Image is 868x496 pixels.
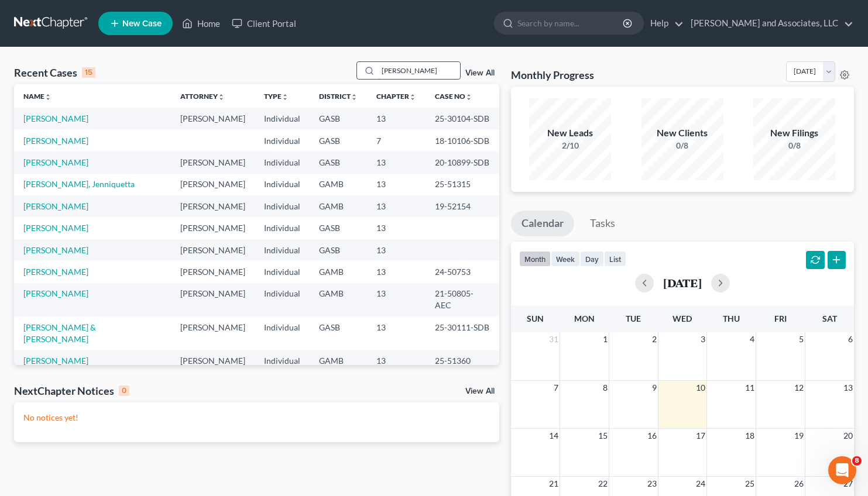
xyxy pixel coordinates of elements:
[218,94,225,101] i: unfold_more
[793,381,805,395] span: 12
[465,94,472,101] i: unfold_more
[176,13,226,34] a: Home
[37,383,46,392] button: Gif picker
[255,130,310,151] td: Individual
[23,113,88,123] a: [PERSON_NAME]
[641,126,723,140] div: New Clients
[376,92,416,101] a: Chapterunfold_more
[205,5,227,26] div: Close
[695,429,706,443] span: 17
[23,412,490,423] p: No notices yet!
[597,477,609,491] span: 22
[847,332,854,346] span: 6
[310,195,367,217] td: GAMB
[744,429,756,443] span: 18
[367,239,426,261] td: 13
[426,316,499,350] td: 25-30111-SDB
[9,92,225,240] div: Katie says…
[744,477,756,491] span: 25
[171,239,255,261] td: [PERSON_NAME]
[23,356,88,366] a: [PERSON_NAME]
[226,13,302,34] a: Client Portal
[367,261,426,283] td: 13
[579,211,626,236] a: Tasks
[548,477,560,491] span: 21
[409,94,416,101] i: unfold_more
[580,251,604,267] button: day
[23,223,88,233] a: [PERSON_NAME]
[426,350,499,372] td: 25-51360
[171,174,255,195] td: [PERSON_NAME]
[10,359,224,378] textarea: Message…
[56,383,65,392] button: Upload attachment
[517,12,625,34] input: Search by name...
[9,92,192,215] div: 🚨ATTN: [GEOGRAPHIC_DATA] of [US_STATE]The court has added a new Credit Counseling Field that we n...
[828,456,856,484] iframe: Intercom live chat
[574,314,595,323] span: Mon
[310,130,367,151] td: GASB
[23,157,88,167] a: [PERSON_NAME]
[551,251,580,267] button: week
[57,6,133,15] h1: [PERSON_NAME]
[310,174,367,195] td: GAMB
[171,151,255,173] td: [PERSON_NAME]
[842,429,854,443] span: 20
[255,151,310,173] td: Individual
[367,350,426,372] td: 13
[367,174,426,195] td: 13
[604,251,626,267] button: list
[171,316,255,350] td: [PERSON_NAME]
[426,174,499,195] td: 25-51315
[23,267,88,277] a: [PERSON_NAME]
[255,283,310,316] td: Individual
[255,195,310,217] td: Individual
[426,283,499,316] td: 21-50805-AEC
[367,217,426,239] td: 13
[699,332,706,346] span: 3
[822,314,837,323] span: Sat
[82,67,95,78] div: 15
[426,151,499,173] td: 20-10899-SDB
[171,283,255,316] td: [PERSON_NAME]
[23,245,88,255] a: [PERSON_NAME]
[74,383,84,392] button: Start recording
[171,108,255,129] td: [PERSON_NAME]
[255,261,310,283] td: Individual
[426,130,499,151] td: 18-10106-SDB
[23,288,88,298] a: [PERSON_NAME]
[367,195,426,217] td: 13
[282,94,289,101] i: unfold_more
[201,378,219,397] button: Send a message…
[435,92,472,101] a: Case Nounfold_more
[367,151,426,173] td: 13
[119,385,129,396] div: 0
[511,211,574,236] a: Calendar
[644,13,684,34] a: Help
[310,316,367,350] td: GASB
[651,332,658,346] span: 2
[8,5,30,27] button: go back
[23,92,52,101] a: Nameunfold_more
[255,239,310,261] td: Individual
[798,332,805,346] span: 5
[57,15,109,26] p: Active 4h ago
[519,251,551,267] button: month
[14,384,129,398] div: NextChapter Notices
[310,108,367,129] td: GASB
[310,239,367,261] td: GASB
[255,350,310,372] td: Individual
[548,332,560,346] span: 31
[695,477,706,491] span: 24
[553,381,560,395] span: 7
[626,314,641,323] span: Tue
[310,151,367,173] td: GASB
[378,62,460,79] input: Search by name...
[367,316,426,350] td: 13
[171,217,255,239] td: [PERSON_NAME]
[171,350,255,372] td: [PERSON_NAME]
[753,126,835,140] div: New Filings
[255,174,310,195] td: Individual
[351,94,358,101] i: unfold_more
[673,314,692,323] span: Wed
[651,381,658,395] span: 9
